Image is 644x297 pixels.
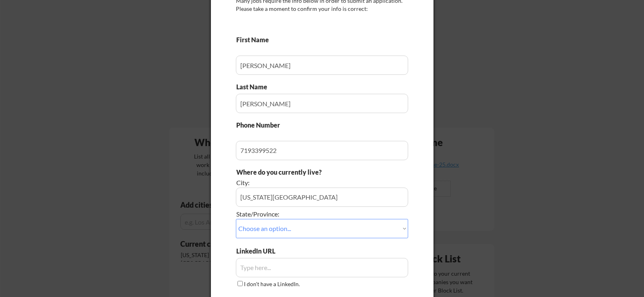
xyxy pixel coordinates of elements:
[236,210,363,219] div: State/Province:
[236,258,408,277] input: Type here...
[236,56,408,75] input: Type here...
[236,121,285,130] div: Phone Number
[236,82,275,91] div: Last Name
[236,35,275,44] div: First Name
[236,188,408,207] input: e.g. Los Angeles
[236,168,363,177] div: Where do you currently live?
[236,178,363,187] div: City:
[236,94,408,113] input: Type here...
[244,280,300,287] label: I don't have a LinkedIn.
[236,141,408,160] input: Type here...
[236,247,296,256] div: LinkedIn URL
